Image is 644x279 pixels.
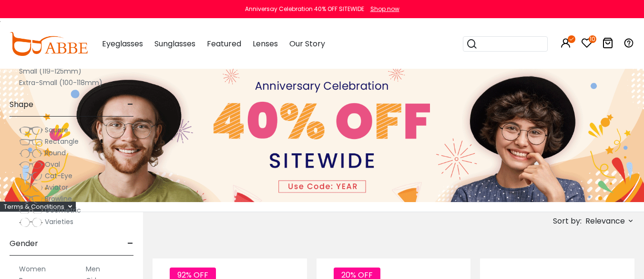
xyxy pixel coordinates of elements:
span: Browline [45,194,72,204]
span: Rectangle [45,137,79,146]
img: Aviator.png [19,183,43,193]
img: Cat-Eye.png [19,172,43,181]
img: Square.png [19,126,43,135]
span: Geometric [45,205,81,215]
span: Sort by: [553,215,582,226]
img: Browline.png [19,194,43,204]
span: Varieties [45,217,73,226]
div: Anniversay Celebration 40% OFF SITEWIDE [245,5,364,13]
span: Oval [45,160,60,169]
div: Shop now [370,5,399,13]
span: Square [45,125,68,135]
span: Cat-Eye [45,171,72,181]
img: Round.png [19,149,43,158]
i: 10 [589,35,596,43]
span: Lenses [253,38,278,49]
span: Gender [10,232,38,255]
a: 10 [581,39,593,50]
img: Varieties.png [19,217,43,227]
a: Shop now [366,5,399,13]
span: Relevance [585,213,625,230]
span: Eyeglasses [102,38,143,49]
label: Small (119-125mm) [19,65,82,77]
img: Geometric.png [19,206,43,215]
span: Sunglasses [154,38,195,49]
span: Our Story [289,38,325,49]
span: Aviator [45,182,68,192]
span: Featured [207,38,241,49]
label: Men [86,263,100,275]
span: Shape [10,93,33,116]
label: Women [19,263,46,275]
span: - [127,93,133,116]
label: Extra-Small (100-118mm) [19,77,102,88]
img: Rectangle.png [19,137,43,147]
span: Round [45,148,66,158]
img: abbeglasses.com [10,32,88,56]
span: - [127,232,133,255]
img: Oval.png [19,160,43,170]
